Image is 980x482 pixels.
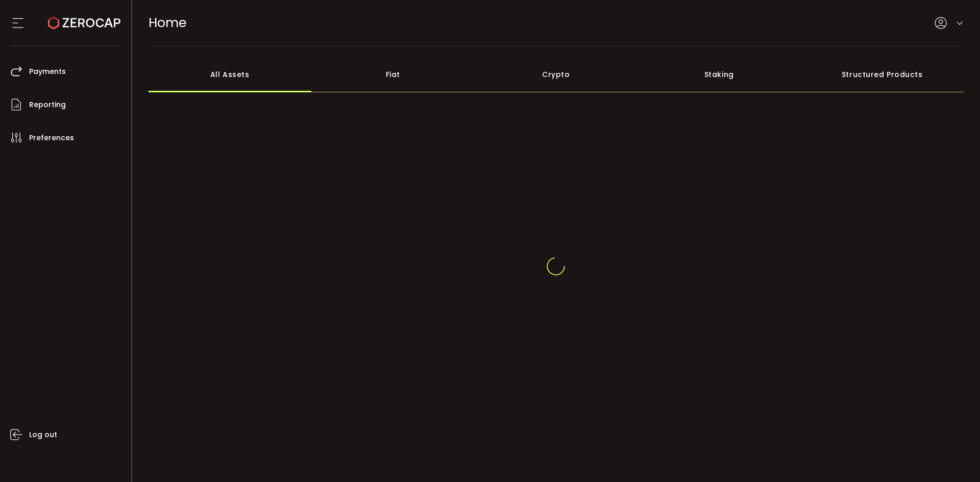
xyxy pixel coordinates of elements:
span: Preferences [29,131,74,145]
span: Log out [29,427,57,442]
div: Staking [638,57,801,92]
div: Structured Products [801,57,964,92]
span: Reporting [29,97,66,112]
span: Home [149,14,186,32]
span: Payments [29,64,66,79]
div: All Assets [149,57,312,92]
div: Fiat [311,57,475,92]
div: Crypto [475,57,638,92]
